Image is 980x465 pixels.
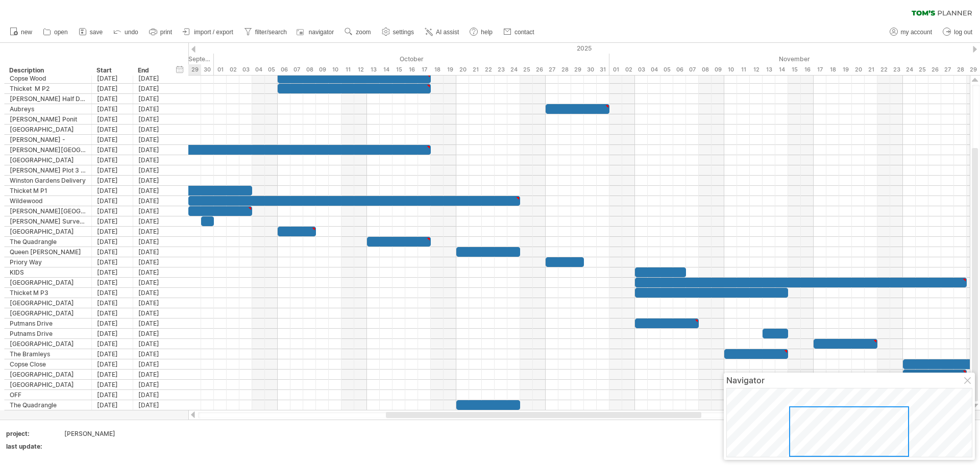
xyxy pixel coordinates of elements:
[660,64,673,75] div: Wednesday, 5 November 2025
[92,267,133,277] div: [DATE]
[10,196,86,206] div: Wildewood
[133,370,175,379] div: [DATE]
[133,257,175,267] div: [DATE]
[469,64,482,75] div: Tuesday, 21 October 2025
[92,339,133,349] div: [DATE]
[92,155,133,165] div: [DATE]
[6,442,62,451] div: last update:
[92,359,133,369] div: [DATE]
[92,400,133,410] div: [DATE]
[92,145,133,155] div: [DATE]
[10,257,86,267] div: Priory Way
[887,26,935,39] a: my account
[133,247,175,257] div: [DATE]
[133,267,175,277] div: [DATE]
[316,64,329,75] div: Thursday, 9 October 2025
[92,237,133,247] div: [DATE]
[546,64,558,75] div: Monday, 27 October 2025
[10,206,86,216] div: [PERSON_NAME][GEOGRAPHIC_DATA]
[133,288,175,298] div: [DATE]
[686,64,699,75] div: Friday, 7 November 2025
[341,64,354,75] div: Saturday, 11 October 2025
[558,64,571,75] div: Tuesday, 28 October 2025
[133,216,175,226] div: [DATE]
[133,390,175,400] div: [DATE]
[342,26,374,39] a: zoom
[92,298,133,308] div: [DATE]
[699,64,712,75] div: Saturday, 8 November 2025
[290,64,303,75] div: Tuesday, 7 October 2025
[227,64,239,75] div: Thursday, 2 October 2025
[133,400,175,410] div: [DATE]
[10,165,86,175] div: [PERSON_NAME] Plot 3 Delivery
[901,29,932,36] span: my account
[444,64,456,75] div: Sunday, 19 October 2025
[354,64,367,75] div: Sunday, 12 October 2025
[10,94,86,104] div: [PERSON_NAME] Half Day
[954,64,967,75] div: Friday, 28 November 2025
[10,247,86,257] div: Queen [PERSON_NAME]
[520,64,533,75] div: Saturday, 25 October 2025
[10,339,86,349] div: [GEOGRAPHIC_DATA]
[92,104,133,114] div: [DATE]
[214,54,609,64] div: October 2025
[92,94,133,104] div: [DATE]
[393,29,414,36] span: settings
[92,114,133,124] div: [DATE]
[133,227,175,236] div: [DATE]
[367,64,380,75] div: Monday, 13 October 2025
[54,29,68,36] span: open
[775,64,788,75] div: Friday, 14 November 2025
[6,429,62,438] div: project:
[10,319,86,328] div: Putmans Drive
[10,278,86,287] div: [GEOGRAPHIC_DATA]
[133,186,175,195] div: [DATE]
[96,65,127,76] div: Start
[133,74,175,83] div: [DATE]
[92,380,133,389] div: [DATE]
[436,29,459,36] span: AI assist
[133,84,175,93] div: [DATE]
[133,114,175,124] div: [DATE]
[188,64,201,75] div: Monday, 29 September 2025
[295,26,337,39] a: navigator
[303,64,316,75] div: Wednesday, 8 October 2025
[133,329,175,338] div: [DATE]
[329,64,341,75] div: Friday, 10 October 2025
[252,64,265,75] div: Saturday, 4 October 2025
[393,64,405,75] div: Wednesday, 15 October 2025
[10,298,86,308] div: [GEOGRAPHIC_DATA]
[940,26,975,39] a: log out
[10,390,86,400] div: OFF
[133,206,175,216] div: [DATE]
[10,267,86,277] div: KIDS
[788,64,801,75] div: Saturday, 15 November 2025
[495,64,507,75] div: Thursday, 23 October 2025
[10,145,86,155] div: [PERSON_NAME][GEOGRAPHIC_DATA]
[194,29,233,36] span: import / export
[92,84,133,93] div: [DATE]
[92,278,133,287] div: [DATE]
[967,64,979,75] div: Saturday, 29 November 2025
[133,176,175,185] div: [DATE]
[92,308,133,318] div: [DATE]
[92,74,133,83] div: [DATE]
[839,64,852,75] div: Wednesday, 19 November 2025
[356,29,371,36] span: zoom
[865,64,877,75] div: Friday, 21 November 2025
[712,64,724,75] div: Sunday, 9 November 2025
[10,84,86,93] div: Thicket M P2
[10,329,86,338] div: Putnams Drive
[133,298,175,308] div: [DATE]
[826,64,839,75] div: Tuesday, 18 November 2025
[64,429,150,438] div: [PERSON_NAME]
[133,155,175,165] div: [DATE]
[801,64,814,75] div: Sunday, 16 November 2025
[133,125,175,134] div: [DATE]
[877,64,890,75] div: Saturday, 22 November 2025
[125,29,138,36] span: undo
[40,26,71,39] a: open
[111,26,141,39] a: undo
[584,64,597,75] div: Thursday, 30 October 2025
[92,125,133,134] div: [DATE]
